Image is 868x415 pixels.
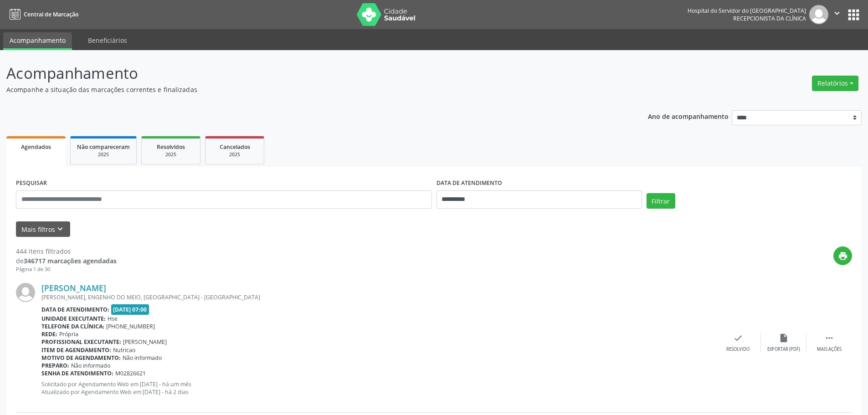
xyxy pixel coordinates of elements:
div: Exportar (PDF) [767,346,800,353]
span: Cancelados [220,143,250,151]
span: Recepcionista da clínica [733,15,806,22]
button:  [828,5,846,24]
div: 2025 [212,151,257,158]
b: Preparo: [41,362,69,369]
span: Agendados [21,143,51,151]
span: Não compareceram [77,143,130,151]
b: Senha de atendimento: [41,369,113,377]
span: M02826621 [115,369,146,377]
b: Item de agendamento: [41,346,111,354]
a: Beneficiários [82,32,134,48]
img: img [809,5,828,24]
img: img [16,283,35,302]
span: [PHONE_NUMBER] [106,323,155,330]
span: Não informado [123,354,162,362]
button: Filtrar [647,193,675,209]
p: Solicitado por Agendamento Web em [DATE] - há um mês Atualizado por Agendamento Web em [DATE] - h... [41,380,715,396]
button: print [833,246,852,265]
div: de [16,256,117,266]
span: Central de Marcação [24,10,78,18]
i: print [838,251,848,261]
a: Acompanhamento [3,32,72,50]
div: 2025 [148,151,194,158]
button: Relatórios [812,76,858,91]
label: DATA DE ATENDIMENTO [437,176,502,190]
i:  [832,8,842,18]
div: Página 1 de 30 [16,266,117,273]
div: Resolvido [726,346,750,353]
b: Rede: [41,330,57,338]
a: [PERSON_NAME] [41,283,106,293]
a: Central de Marcação [6,7,78,22]
i: keyboard_arrow_down [55,224,65,234]
span: Própria [59,330,78,338]
i:  [824,333,834,343]
span: Hse [108,315,118,323]
b: Unidade executante: [41,315,106,323]
label: PESQUISAR [16,176,47,190]
b: Motivo de agendamento: [41,354,121,362]
p: Acompanhe a situação das marcações correntes e finalizadas [6,85,605,94]
span: Nutricao [113,346,135,354]
span: Não informado [71,362,110,369]
div: 444 itens filtrados [16,246,117,256]
i: insert_drive_file [779,333,789,343]
div: 2025 [77,151,130,158]
button: Mais filtroskeyboard_arrow_down [16,221,70,237]
b: Profissional executante: [41,338,121,346]
div: Hospital do Servidor do [GEOGRAPHIC_DATA] [688,7,806,15]
span: Resolvidos [157,143,185,151]
span: [DATE] 07:00 [111,304,149,315]
p: Ano de acompanhamento [648,110,729,122]
b: Data de atendimento: [41,306,109,313]
div: Mais ações [817,346,842,353]
b: Telefone da clínica: [41,323,104,330]
button: apps [846,7,862,23]
div: [PERSON_NAME], ENGENHO DO MEIO, [GEOGRAPHIC_DATA] - [GEOGRAPHIC_DATA] [41,293,715,301]
p: Acompanhamento [6,62,605,85]
span: [PERSON_NAME] [123,338,167,346]
strong: 346717 marcações agendadas [24,256,117,265]
i: check [733,333,743,343]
